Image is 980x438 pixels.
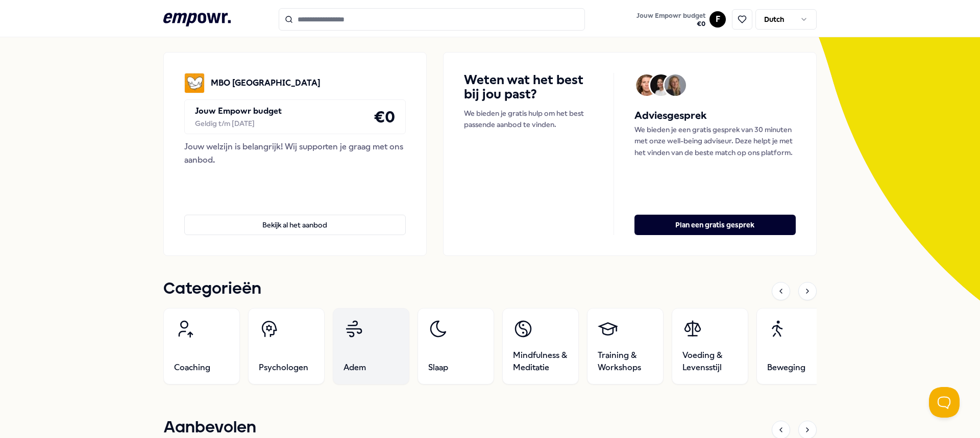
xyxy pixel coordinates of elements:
[195,118,282,129] div: Geldig t/m [DATE]
[709,11,726,28] button: F
[464,73,593,101] h4: Weten wat het best bij jou past?
[248,308,325,384] a: Psychologen
[513,349,568,374] span: Mindfulness & Meditatie
[418,308,494,384] a: Slaap
[756,308,833,384] a: Beweging
[333,308,409,384] a: Adem
[184,140,406,166] div: Jouw welzijn is belangrijk! Wij supporten je graag met ons aanbod.
[184,73,205,93] img: MBO Amersfoort
[636,12,705,20] span: Jouw Empowr budget
[195,105,282,118] p: Jouw Empowr budget
[259,362,308,374] span: Psychologen
[650,74,672,96] img: Avatar
[636,74,657,96] img: Avatar
[929,387,960,418] iframe: Help Scout Beacon - Open
[428,362,448,374] span: Slaap
[665,74,686,96] img: Avatar
[634,108,796,124] h5: Adviesgesprek
[587,308,664,384] a: Training & Workshops
[767,362,805,374] span: Beweging
[184,198,406,235] a: Bekijk al het aanbod
[634,124,796,158] p: We bieden je een gratis gesprek van 30 minuten met onze well-being adviseur. Deze helpt je met he...
[672,308,748,384] a: Voeding & Levensstijl
[682,349,738,374] span: Voeding & Levensstijl
[598,349,653,374] span: Training & Workshops
[632,9,709,30] a: Jouw Empowr budget€0
[163,276,261,302] h1: Categorieën
[184,215,406,235] button: Bekijk al het aanbod
[211,76,321,90] p: MBO [GEOGRAPHIC_DATA]
[502,308,579,384] a: Mindfulness & Meditatie
[344,362,366,374] span: Adem
[464,108,593,131] p: We bieden je gratis hulp om het best passende aanbod te vinden.
[634,215,796,235] button: Plan een gratis gesprek
[163,308,240,384] a: Coaching
[636,20,705,28] span: € 0
[634,10,707,30] button: Jouw Empowr budget€0
[279,8,585,31] input: Search for products, categories or subcategories
[174,362,210,374] span: Coaching
[374,104,395,130] h4: € 0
